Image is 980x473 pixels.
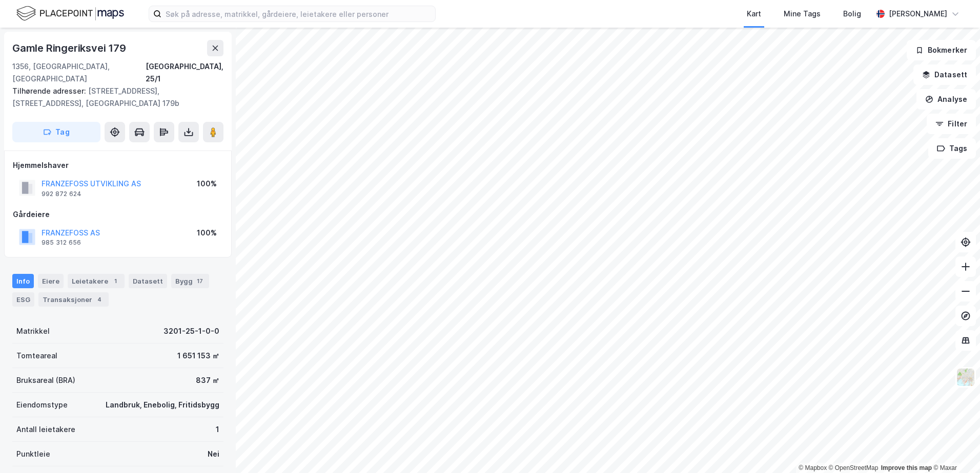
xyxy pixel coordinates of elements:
a: Mapbox [799,464,827,471]
button: Analyse [916,89,976,110]
div: Mine Tags [784,8,821,20]
button: Bokmerker [907,40,976,60]
div: ESG [12,292,34,307]
input: Søk på adresse, matrikkel, gårdeiere, leietakere eller personer [161,6,435,21]
div: 17 [195,276,205,286]
a: Improve this map [881,464,932,471]
div: 1 651 153 ㎡ [177,350,219,362]
div: Bruksareal (BRA) [16,374,75,386]
a: OpenStreetMap [829,464,879,471]
div: [PERSON_NAME] [889,8,947,20]
div: Leietakere [68,274,125,288]
img: logo.f888ab2527a4732fd821a326f86c7f29.svg [16,5,124,23]
div: Datasett [129,274,167,288]
div: 100% [197,227,217,239]
div: Gårdeiere [13,208,223,221]
div: [STREET_ADDRESS], [STREET_ADDRESS], [GEOGRAPHIC_DATA] 179b [12,85,215,110]
div: Kontrollprogram for chat [929,424,980,473]
div: Kart [747,8,761,20]
div: Transaksjoner [38,292,109,307]
div: 4 [94,294,105,305]
button: Tag [12,122,100,142]
div: Eiendomstype [16,399,68,411]
div: 985 312 656 [42,239,81,247]
div: 992 872 624 [42,190,81,198]
div: Hjemmelshaver [13,159,223,171]
div: Gamle Ringeriksvei 179 [12,40,128,56]
div: Matrikkel [16,325,50,337]
button: Filter [927,114,976,134]
div: Tomteareal [16,350,57,362]
img: Z [956,368,975,387]
div: Landbruk, Enebolig, Fritidsbygg [106,399,219,411]
div: [GEOGRAPHIC_DATA], 25/1 [146,60,223,85]
iframe: Chat Widget [929,424,980,473]
div: 1 [110,276,120,286]
div: 3201-25-1-0-0 [164,325,219,337]
button: Tags [928,138,976,159]
div: Bolig [843,8,861,20]
div: Info [12,274,34,288]
div: Bygg [171,274,209,288]
div: 1 [216,423,219,436]
div: Punktleie [16,448,50,460]
span: Tilhørende adresser: [12,87,88,95]
button: Datasett [913,64,976,85]
div: 1356, [GEOGRAPHIC_DATA], [GEOGRAPHIC_DATA] [12,60,146,85]
div: 100% [197,178,217,190]
div: 837 ㎡ [196,374,219,386]
div: Nei [208,448,219,460]
div: Antall leietakere [16,423,75,436]
div: Eiere [38,274,64,288]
